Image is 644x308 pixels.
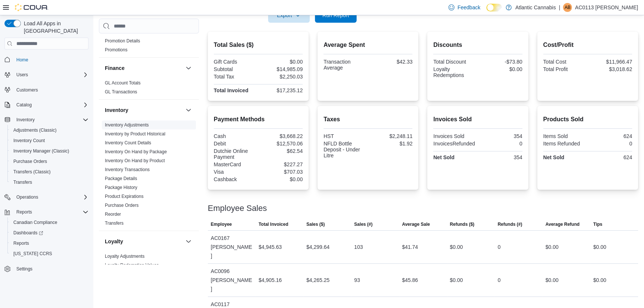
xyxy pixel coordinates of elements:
[105,47,128,52] a: Promotions
[13,230,43,236] span: Dashboards
[13,115,88,124] span: Inventory
[13,55,31,64] a: Home
[433,115,522,124] h2: Invoices Sold
[105,167,150,172] a: Inventory Transactions
[184,237,193,246] button: Loyalty
[543,133,586,139] div: Items Sold
[214,169,257,175] div: Visa
[105,64,125,72] h3: Finance
[593,221,602,227] span: Tips
[545,221,580,227] span: Average Refund
[105,38,140,44] span: Promotion Details
[479,141,522,147] div: 0
[433,141,476,147] div: InvoicesRefunded
[105,106,183,114] button: Inventory
[105,167,150,173] span: Inventory Transactions
[559,3,560,12] p: |
[323,41,412,49] h2: Average Spent
[515,3,556,12] p: Atlantic Cannabis
[315,8,357,23] button: Run Report
[10,249,88,258] span: Washington CCRS
[105,176,137,181] a: Package Details
[486,4,502,12] input: Dark Mode
[479,59,522,65] div: -$73.80
[10,239,88,248] span: Reports
[208,231,256,263] div: AC0167 [PERSON_NAME]
[323,133,367,139] div: HST
[10,249,55,258] a: [US_STATE] CCRS
[498,243,500,251] div: 0
[450,243,463,251] div: $0.00
[16,57,28,63] span: Home
[323,115,412,124] h2: Taxes
[306,243,329,251] div: $4,299.64
[1,100,91,110] button: Catalog
[105,158,165,163] a: Inventory On Hand by Product
[1,54,91,65] button: Home
[543,154,564,160] strong: Net Sold
[260,133,303,139] div: $3,668.22
[13,55,88,64] span: Home
[260,161,303,167] div: $227.27
[402,243,418,251] div: $41.74
[99,28,199,57] div: Discounts & Promotions
[564,3,570,12] span: AB
[105,185,137,190] a: Package History
[105,47,128,53] span: Promotions
[10,147,88,155] span: Inventory Manager (Classic)
[10,157,88,166] span: Purchase Orders
[323,141,367,158] div: NFLD Bottle Deposit - Under Litre
[105,220,123,226] span: Transfers
[13,70,31,79] button: Users
[184,106,193,115] button: Inventory
[258,221,288,227] span: Total Invoiced
[433,59,476,65] div: Total Discount
[323,59,367,71] div: Transaction Average
[105,122,149,128] a: Inventory Adjustments
[7,238,91,248] button: Reports
[105,80,141,86] a: GL Account Totals
[13,208,35,216] button: Reports
[1,115,91,125] button: Inventory
[402,221,430,227] span: Average Sale
[214,176,257,182] div: Cashback
[15,4,48,11] img: Cova
[450,221,474,227] span: Refunds ($)
[105,122,149,128] span: Inventory Adjustments
[450,276,463,285] div: $0.00
[105,106,128,114] h3: Inventory
[479,133,522,139] div: 354
[99,252,199,273] div: Loyalty
[7,135,91,146] button: Inventory Count
[457,4,480,11] span: Feedback
[105,185,137,190] span: Package History
[13,85,88,94] span: Customers
[260,148,303,154] div: $62.54
[260,87,303,93] div: $17,235.12
[10,239,32,248] a: Reports
[10,147,72,155] a: Inventory Manager (Classic)
[258,243,281,251] div: $4,945.63
[105,140,151,146] span: Inventory Count Details
[433,41,522,49] h2: Discounts
[543,141,586,147] div: Items Refunded
[306,276,329,285] div: $4,265.25
[433,133,476,139] div: Invoices Sold
[105,254,145,259] a: Loyalty Adjustments
[10,126,88,135] span: Adjustments (Classic)
[16,266,32,272] span: Settings
[589,154,632,160] div: 624
[13,264,35,273] a: Settings
[105,176,137,182] span: Package Details
[433,66,476,78] div: Loyalty Redemptions
[7,125,91,135] button: Adjustments (Classic)
[433,154,454,160] strong: Net Sold
[575,3,638,12] p: AC0113 [PERSON_NAME]
[105,149,167,155] span: Inventory On Hand by Package
[370,141,413,147] div: $1.92
[105,194,144,199] a: Product Expirations
[214,148,257,160] div: Dutchie Online Payment
[1,207,91,217] button: Reports
[214,66,257,72] div: Subtotal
